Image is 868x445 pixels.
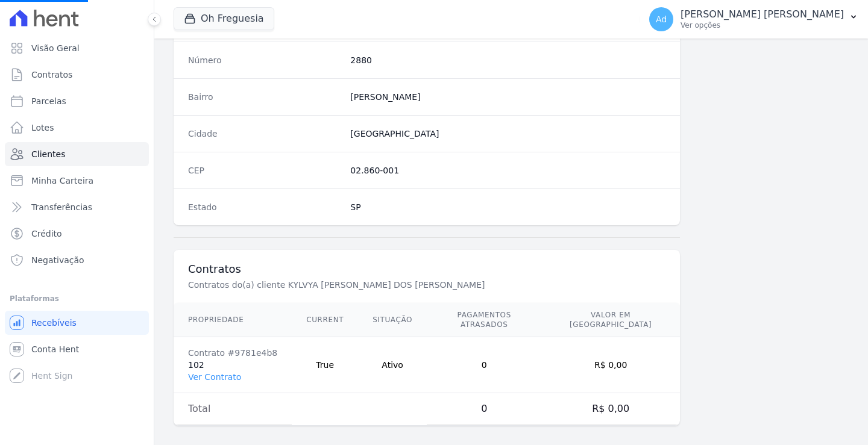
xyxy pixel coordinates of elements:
[5,195,149,219] a: Transferências
[681,20,844,30] p: Ver opções
[188,201,341,213] dt: Estado
[188,91,341,103] dt: Bairro
[5,36,149,60] a: Visão Geral
[427,393,541,425] td: 0
[427,303,541,337] th: Pagamentos Atrasados
[31,69,72,81] span: Contratos
[174,393,292,425] td: Total
[174,303,292,337] th: Propriedade
[31,95,66,107] span: Parcelas
[188,279,593,291] p: Contratos do(a) cliente KYLVYA [PERSON_NAME] DOS [PERSON_NAME]
[31,42,80,54] span: Visão Geral
[188,262,665,276] h3: Contratos
[427,337,541,393] td: 0
[350,201,665,213] dd: SP
[31,317,77,329] span: Recebíveis
[350,128,665,140] dd: [GEOGRAPHIC_DATA]
[31,122,54,134] span: Lotes
[292,337,358,393] td: True
[188,128,341,140] dt: Cidade
[350,54,665,66] dd: 2880
[5,116,149,140] a: Lotes
[5,169,149,193] a: Minha Carteira
[5,89,149,113] a: Parcelas
[31,148,65,160] span: Clientes
[188,54,341,66] dt: Número
[31,175,93,187] span: Minha Carteira
[5,311,149,335] a: Recebíveis
[292,303,358,337] th: Current
[358,337,427,393] td: Ativo
[174,337,292,393] td: 102
[656,15,667,23] span: Ad
[5,337,149,361] a: Conta Hent
[174,7,274,30] button: Oh Freguesia
[541,393,680,425] td: R$ 0,00
[188,347,277,359] div: Contrato #9781e4b8
[31,201,92,213] span: Transferências
[31,254,84,266] span: Negativação
[188,164,341,176] dt: CEP
[541,337,680,393] td: R$ 0,00
[31,228,62,240] span: Crédito
[31,343,79,355] span: Conta Hent
[10,291,144,306] div: Plataformas
[188,372,241,382] a: Ver Contrato
[5,222,149,246] a: Crédito
[5,63,149,87] a: Contratos
[541,303,680,337] th: Valor em [GEOGRAPHIC_DATA]
[350,91,665,103] dd: [PERSON_NAME]
[5,142,149,166] a: Clientes
[358,303,427,337] th: Situação
[681,8,844,20] p: [PERSON_NAME] [PERSON_NAME]
[5,248,149,272] a: Negativação
[350,164,665,176] dd: 02.860-001
[640,2,868,36] button: Ad [PERSON_NAME] [PERSON_NAME] Ver opções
